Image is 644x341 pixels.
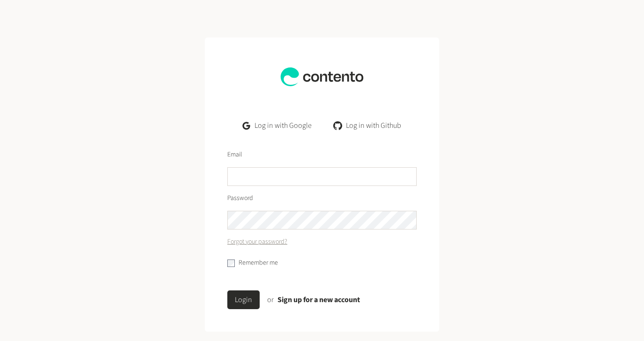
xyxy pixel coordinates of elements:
label: Email [227,150,242,160]
span: or [267,295,274,305]
a: Sign up for a new account [277,295,360,305]
label: Remember me [239,258,278,268]
a: Forgot your password? [227,237,287,247]
label: Password [227,193,253,203]
a: Log in with Google [235,116,319,135]
button: Login [227,290,260,309]
a: Log in with Github [327,116,409,135]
